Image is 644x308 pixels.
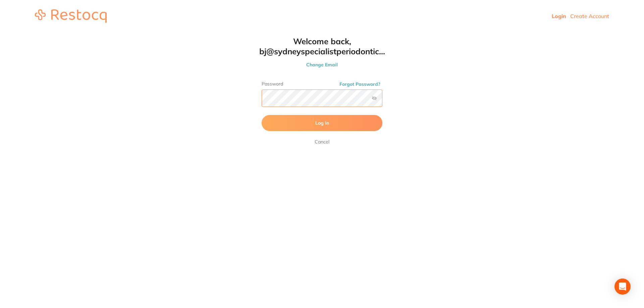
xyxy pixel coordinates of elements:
[35,9,107,23] img: restocq_logo.svg
[552,13,566,19] a: Login
[262,115,382,131] button: Log In
[313,138,331,146] a: Cancel
[337,81,382,87] button: Forgot Password?
[248,36,396,56] h1: Welcome back, bj@sydneyspecialistperiodontic...
[248,62,396,68] button: Change Email
[614,279,631,295] div: Open Intercom Messenger
[315,120,329,126] span: Log In
[262,81,382,87] label: Password
[570,13,609,19] a: Create Account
